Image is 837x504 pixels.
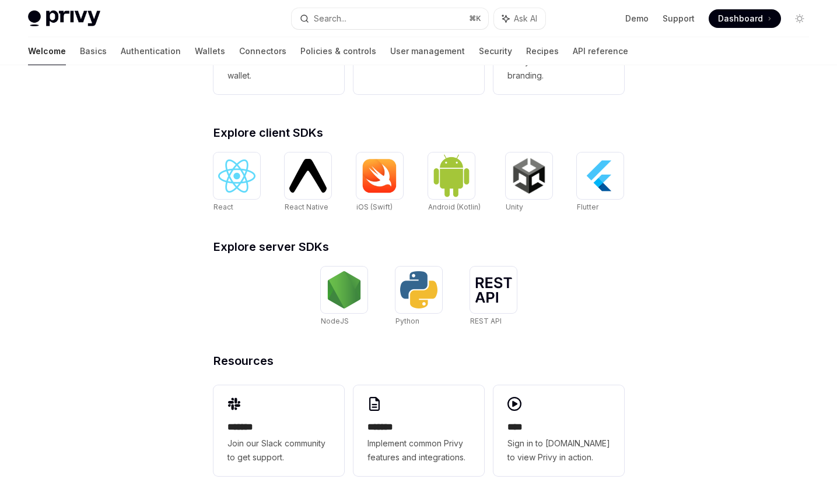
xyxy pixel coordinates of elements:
[433,154,470,197] img: Android (Kotlin)
[625,13,649,24] a: Demo
[428,203,481,211] span: Android (Kotlin)
[718,13,763,24] span: Dashboard
[514,13,537,24] span: Ask AI
[353,385,484,476] a: **** **Implement common Privy features and integrations.
[121,37,181,65] a: Authentication
[790,9,809,28] button: Toggle dark mode
[218,159,255,193] img: React
[285,203,328,211] span: React Native
[289,159,327,192] img: React Native
[577,203,598,211] span: Flutter
[28,10,100,27] img: light logo
[361,158,398,193] img: iOS (Swift)
[321,267,367,327] a: NodeJSNodeJS
[314,12,346,26] div: Search...
[195,37,225,65] a: Wallets
[325,271,363,308] img: NodeJS
[479,37,512,65] a: Security
[227,436,330,464] span: Join our Slack community to get support.
[470,267,517,327] a: REST APIREST API
[709,9,781,28] a: Dashboard
[356,203,393,211] span: iOS (Swift)
[493,385,624,476] a: ****Sign in to [DOMAIN_NAME] to view Privy in action.
[213,127,323,139] span: Explore client SDKs
[573,37,628,65] a: API reference
[526,37,559,65] a: Recipes
[510,157,548,194] img: Unity
[506,152,552,213] a: UnityUnity
[390,37,465,65] a: User management
[507,436,610,464] span: Sign in to [DOMAIN_NAME] to view Privy in action.
[475,277,512,303] img: REST API
[213,355,274,367] span: Resources
[582,157,619,194] img: Flutter
[400,271,437,308] img: Python
[494,8,545,29] button: Ask AI
[506,203,523,211] span: Unity
[469,14,481,23] span: ⌘ K
[239,37,286,65] a: Connectors
[285,152,331,213] a: React NativeReact Native
[321,317,349,325] span: NodeJS
[213,241,329,253] span: Explore server SDKs
[213,152,260,213] a: ReactReact
[356,152,403,213] a: iOS (Swift)iOS (Swift)
[395,317,419,325] span: Python
[663,13,695,24] a: Support
[395,267,442,327] a: PythonPython
[292,8,489,29] button: Search...⌘K
[300,37,376,65] a: Policies & controls
[28,37,66,65] a: Welcome
[470,317,502,325] span: REST API
[213,203,233,211] span: React
[367,436,470,464] span: Implement common Privy features and integrations.
[213,385,344,476] a: **** **Join our Slack community to get support.
[80,37,107,65] a: Basics
[428,152,481,213] a: Android (Kotlin)Android (Kotlin)
[577,152,624,213] a: FlutterFlutter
